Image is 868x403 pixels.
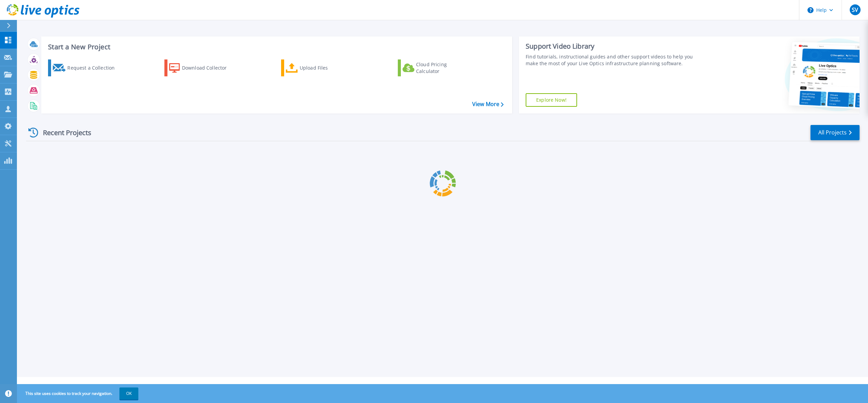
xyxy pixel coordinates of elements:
[48,43,503,51] h3: Start a New Project
[182,61,236,75] div: Download Collector
[26,124,100,141] div: Recent Projects
[852,7,858,12] span: SV
[526,93,577,107] a: Explore Now!
[119,387,138,400] button: OK
[398,59,473,76] a: Cloud Pricing Calculator
[164,59,240,76] a: Download Collector
[526,53,702,67] div: Find tutorials, instructional guides and other support videos to help you make the most of your L...
[48,59,123,76] a: Request a Collection
[472,101,504,107] a: View More
[416,61,470,75] div: Cloud Pricing Calculator
[300,61,354,75] div: Upload Files
[19,387,138,400] span: This site uses cookies to track your navigation.
[526,42,702,51] div: Support Video Library
[810,125,860,140] a: All Projects
[281,59,357,76] a: Upload Files
[67,61,121,75] div: Request a Collection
